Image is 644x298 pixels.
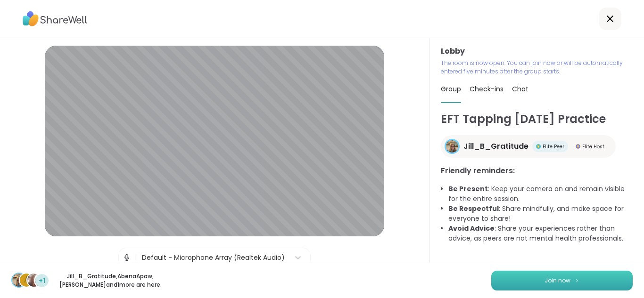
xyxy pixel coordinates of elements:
span: A [24,274,29,286]
span: | [135,248,137,267]
img: Microphone [123,248,131,267]
h3: Friendly reminders: [441,165,633,177]
span: Group [441,84,461,94]
a: Jill_B_GratitudeJill_B_GratitudeElite PeerElite PeerElite HostElite Host [441,135,616,158]
span: Check-ins [470,84,504,94]
img: ShareWell Logo [23,8,87,30]
img: Jill_B_Gratitude [446,140,458,153]
h1: EFT Tapping [DATE] Practice [441,111,633,128]
li: : Share mindfully, and make space for everyone to share! [448,204,633,224]
li: : Keep your camera on and remain visible for the entire session. [448,184,633,204]
button: Join now [491,271,633,290]
b: Avoid Advice [448,224,495,233]
li: : Share your experiences rather than advice, as peers are not mental health professionals. [448,224,633,243]
img: Jill_B_Gratitude [12,274,25,287]
img: Elite Peer [536,144,541,149]
p: Jill_B_Gratitude , AbenaApaw , [PERSON_NAME] and 1 more are here. [58,272,163,289]
p: The room is now open. You can join now or will be automatically entered five minutes after the gr... [441,59,633,76]
span: Join now [545,276,570,285]
span: +1 [39,276,45,286]
img: Elite Host [576,144,580,149]
img: ShareWell Logomark [574,278,580,283]
span: Elite Host [582,143,604,150]
span: Elite Peer [543,143,564,150]
h3: Lobby [441,46,633,57]
span: Jill_B_Gratitude [463,141,528,152]
div: Default - Microphone Array (Realtek Audio) [142,253,285,263]
b: Be Present [448,184,488,193]
b: Be Respectful [448,204,499,213]
span: Chat [512,84,528,94]
img: dodi [27,274,41,287]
